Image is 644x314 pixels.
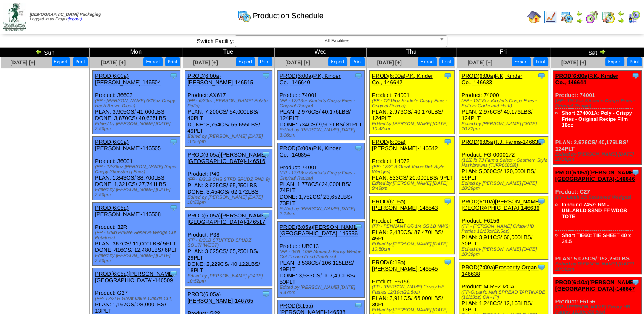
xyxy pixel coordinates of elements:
[0,48,90,57] td: Sun
[280,128,364,138] div: Edited by [PERSON_NAME] [DATE] 3:06pm
[555,152,642,162] div: Edited by [PERSON_NAME] [DATE] 10:28pm
[555,262,642,272] div: Edited by [PERSON_NAME] [DATE] 10:30pm
[3,3,26,31] img: zoroco-logo-small.webp
[459,71,548,134] div: Product: 74000 PLAN: 2,976CS / 40,176LBS / 124PLT
[537,263,546,271] img: Tooltip
[372,259,438,272] a: PROD(6:15a)[PERSON_NAME]-146545
[544,10,557,24] img: line_graph.gif
[278,71,365,140] div: Product: 74001 PLAN: 2,976CS / 40,176LBS / 124PLT DONE: 734CS / 9,909LBS / 31PLT
[95,121,180,131] div: Edited by [PERSON_NAME] [DATE] 2:50pm
[185,210,272,286] div: Product: P38 PLAN: 3,625CS / 65,250LBS / 29PLT DONE: 2,229CS / 40,122LBS / 18PLT
[369,71,454,134] div: Product: 74001 PLAN: 2,976CS / 40,176LBS / 124PLT
[93,203,180,266] div: Product: 32R PLAN: 367CS / 11,000LBS / 5PLT DONE: 416CS / 12,480LBS / 6PLT
[631,168,640,177] img: Tooltip
[444,71,452,80] img: Tooltip
[461,247,548,257] div: Edited by [PERSON_NAME] [DATE] 10:30pm
[553,167,642,274] div: Product: C27 PLAN: 5,075CS / 152,250LBS
[372,139,438,151] a: PROD(6:05a)[PERSON_NAME]-146542
[193,60,218,66] span: [DATE] [+]
[187,291,253,304] a: PROD(6:05a)[PERSON_NAME]-146765
[354,301,363,310] img: Tooltip
[95,296,180,301] div: (FP- 12/2LB Great Value Crinkle Cut)
[456,48,550,57] td: Fri
[30,12,101,17] span: [DEMOGRAPHIC_DATA] Packaging
[262,211,270,220] img: Tooltip
[461,121,548,131] div: Edited by [PERSON_NAME] [DATE] 10:22pm
[95,98,180,108] div: (FP - [PERSON_NAME] 6/28oz Crispy Hash Brown Dices)
[461,98,548,108] div: (FP - 12/18oz Kinder's Crispy Fries - Buttery Garlic and Herb)
[561,60,586,66] a: [DATE] [+]
[95,253,180,263] div: Edited by [PERSON_NAME] [DATE] 2:50pm
[562,232,631,244] a: Short TIE60: TIE SHEET 40 x 34.5
[555,279,636,292] a: PROD(6:10a)[PERSON_NAME][GEOGRAPHIC_DATA]-146647
[562,110,632,128] a: Short Z74001A: Poly - Crispy Fries - Original Recipe Film 18oz
[258,57,272,66] button: Print
[354,144,363,152] img: Tooltip
[280,285,364,295] div: Edited by [PERSON_NAME] [DATE] 9:47pm
[372,242,454,252] div: Edited by [PERSON_NAME] [DATE] 10:50pm
[280,171,364,181] div: (FP - 12/18oz Kinder's Crispy Fries - Original Recipe)
[187,151,266,164] a: PROD(6:05a)[PERSON_NAME][GEOGRAPHIC_DATA]-146516
[95,139,161,151] a: PROD(6:00a)[PERSON_NAME]-146505
[369,196,454,254] div: Product: H21 PLAN: 2,430CS / 87,470LBS / 45PLT
[537,137,546,146] img: Tooltip
[366,48,456,57] td: Thu
[459,137,548,194] div: Product: FG-0000172 PLAN: 5,000CS / 120,000LBS / 59PLT
[93,71,180,134] div: Product: 36603 PLAN: 3,905CS / 41,000LBS DONE: 3,870CS / 40,635LBS
[280,73,341,86] a: PROD(6:00a)P.K, Kinder Co.,-146640
[101,60,126,66] a: [DATE] [+]
[280,249,364,260] div: (FP - 6/5lb USF Monarch Fancy Wedge Cut French Fried Potatoes)
[95,271,174,283] a: PROD(6:05a)[PERSON_NAME][GEOGRAPHIC_DATA]-146509
[238,36,436,46] span: All Facilities
[187,177,272,182] div: (FP - 6/3LB CHS STFD SPUDZ RND 9)
[461,264,538,277] a: PROD(7:00a)Prosperity Organ-146638
[461,198,541,211] a: PROD(6:10a)[PERSON_NAME][GEOGRAPHIC_DATA]-146636
[459,196,548,260] div: Product: F6156 PLAN: 3,911CS / 66,000LBS / 30PLT
[187,274,272,284] div: Edited by [PERSON_NAME] [DATE] 10:52pm
[285,60,310,66] span: [DATE] [+]
[280,98,364,108] div: (FP - 12/18oz Kinder's Crispy Fries - Original Recipe)
[627,10,641,24] img: calendarcustomer.gif
[372,98,454,108] div: (FP - 12/18oz Kinder's Crispy Fries - Original Recipe)
[262,150,270,159] img: Tooltip
[372,224,454,229] div: (FP - PENNANT 6/6 1/4 SS LB NWS)
[169,269,178,278] img: Tooltip
[576,17,583,24] img: arrowright.gif
[369,137,454,194] div: Product: 14072 PLAN: 833CS / 20,000LBS / 9PLT
[95,205,161,217] a: PROD(6:05a)[PERSON_NAME]-146508
[533,57,548,66] button: Print
[631,71,640,80] img: Tooltip
[262,71,270,80] img: Tooltip
[372,164,454,174] div: (FP- 12/2LB Great Value Deli Style Wedges)
[95,187,180,197] div: Edited by [PERSON_NAME] [DATE] 2:50pm
[537,197,546,206] img: Tooltip
[461,73,522,86] a: PROD(6:00a)P.K, Kinder Co.,-146633
[605,57,624,66] button: Export
[278,222,365,298] div: Product: UB013 PLAN: 3,538CS / 106,125LBS / 49PLT DONE: 3,583CS / 107,490LBS / 50PLT
[67,17,82,22] a: (logout)
[354,223,363,231] img: Tooltip
[90,48,182,57] td: Mon
[73,57,88,66] button: Print
[618,10,624,17] img: arrowleft.gif
[280,145,341,158] a: PROD(6:00a)P.K, Kinder Co.,-146854
[555,195,642,200] div: (FP - Lamb 6/5 Seasoned Wedges)
[328,57,347,66] button: Export
[187,195,272,205] div: Edited by [PERSON_NAME] [DATE] 10:52pm
[444,137,452,146] img: Tooltip
[372,198,438,211] a: PROD(6:05a)[PERSON_NAME]-146543
[169,71,178,80] img: Tooltip
[537,71,546,80] img: Tooltip
[187,238,272,248] div: (FP - 6/3LB STUFFED SPUDZ SOUTHWEST)
[444,197,452,206] img: Tooltip
[461,158,548,168] div: (12/2 lb TJ Farms Select - Southern Style Hashbrowns (TJFR00008))
[439,57,454,66] button: Print
[11,60,35,66] a: [DATE] [+]
[599,48,606,55] img: arrowright.gif
[185,149,272,208] div: Product: P40 PLAN: 3,625CS / 65,250LBS DONE: 3,454CS / 62,172LBS
[444,258,452,266] img: Tooltip
[461,290,548,300] div: (FP-Organic Melt SPREAD TARTINADE (12/13oz) CA - IP)
[467,60,492,66] a: [DATE] [+]
[461,139,541,145] a: PROD(6:05a)T.J. Farms-146635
